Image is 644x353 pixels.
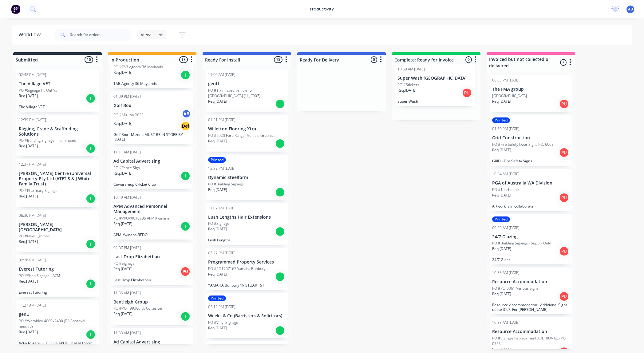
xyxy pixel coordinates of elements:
[141,31,152,38] span: Views
[11,5,20,14] img: Factory
[70,29,131,41] input: Search for orders...
[628,6,633,12] span: AB
[307,5,337,14] div: productivity
[18,31,44,38] div: Workflow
